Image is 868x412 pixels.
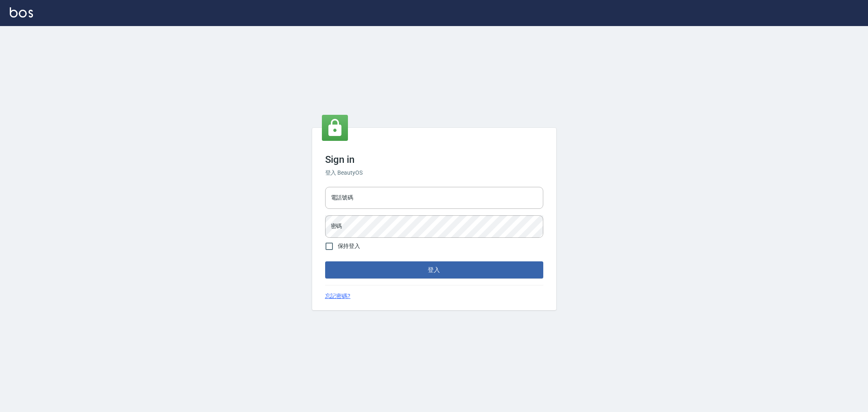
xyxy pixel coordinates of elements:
[325,261,543,278] button: 登入
[10,7,33,18] img: Logo
[325,292,351,300] a: 忘記密碼?
[338,242,361,250] span: 保持登入
[325,154,543,165] h3: Sign in
[325,169,543,177] h6: 登入 BeautyOS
